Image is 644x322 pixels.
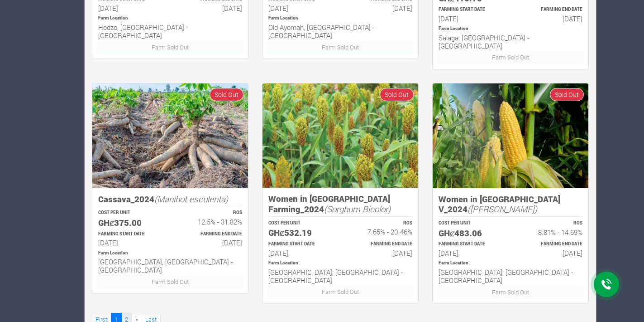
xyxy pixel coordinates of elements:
h6: [DATE] [268,249,332,257]
h5: GHȼ375.00 [98,218,162,228]
h6: [DATE] [348,249,412,257]
h6: [DATE] [98,4,162,12]
h6: 8.81% - 14.69% [519,228,582,236]
p: ROS [178,210,242,216]
p: Estimated Farming Start Date [268,241,332,248]
p: Location of Farm [268,260,412,267]
h5: Women in [GEOGRAPHIC_DATA] V_2024 [439,194,582,215]
h6: Hodzo, [GEOGRAPHIC_DATA] - [GEOGRAPHIC_DATA] [98,23,242,39]
h6: [GEOGRAPHIC_DATA], [GEOGRAPHIC_DATA] - [GEOGRAPHIC_DATA] [268,268,412,284]
h6: [DATE] [439,15,502,23]
i: ([PERSON_NAME]) [467,203,537,215]
h6: [GEOGRAPHIC_DATA], [GEOGRAPHIC_DATA] - [GEOGRAPHIC_DATA] [98,258,242,274]
h6: [GEOGRAPHIC_DATA], [GEOGRAPHIC_DATA] - [GEOGRAPHIC_DATA] [439,268,582,284]
i: (Manihot esculenta) [154,193,228,205]
h6: [DATE] [268,4,332,12]
p: Location of Farm [98,250,242,257]
img: growforme image [433,83,588,188]
span: Sold Out [550,88,584,101]
p: Estimated Farming Start Date [439,6,502,13]
p: Estimated Farming End Date [348,241,412,248]
p: Location of Farm [439,260,582,267]
h6: 12.5% - 31.82% [178,218,242,226]
img: growforme image [92,83,248,188]
h6: [DATE] [178,239,242,247]
p: COST PER UNIT [98,210,162,216]
h5: Cassava_2024 [98,194,242,205]
img: growforme image [262,83,418,188]
p: COST PER UNIT [268,220,332,227]
p: Estimated Farming End Date [519,6,582,13]
p: Estimated Farming Start Date [439,241,502,248]
h6: [DATE] [519,249,582,257]
h6: Old Ayomah, [GEOGRAPHIC_DATA] - [GEOGRAPHIC_DATA] [268,23,412,39]
span: Sold Out [380,88,414,101]
p: Estimated Farming End Date [178,231,242,238]
h6: [DATE] [519,15,582,23]
h5: GHȼ532.19 [268,228,332,238]
h6: Salaga, [GEOGRAPHIC_DATA] - [GEOGRAPHIC_DATA] [439,34,582,50]
p: ROS [519,220,582,227]
h6: [DATE] [98,239,162,247]
h6: [DATE] [178,4,242,12]
i: (Sorghum Bicolor) [324,203,391,215]
p: Estimated Farming End Date [519,241,582,248]
h5: GHȼ483.06 [439,228,502,239]
p: Location of Farm [439,25,582,32]
h6: 7.65% - 20.46% [348,228,412,236]
span: Sold Out [210,88,243,101]
p: Location of Farm [98,15,242,22]
h6: [DATE] [439,249,502,257]
p: Estimated Farming Start Date [98,231,162,238]
p: COST PER UNIT [439,220,502,227]
p: ROS [348,220,412,227]
p: Location of Farm [268,15,412,22]
h6: [DATE] [348,4,412,12]
h5: Women in [GEOGRAPHIC_DATA] Farming_2024 [268,194,412,214]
